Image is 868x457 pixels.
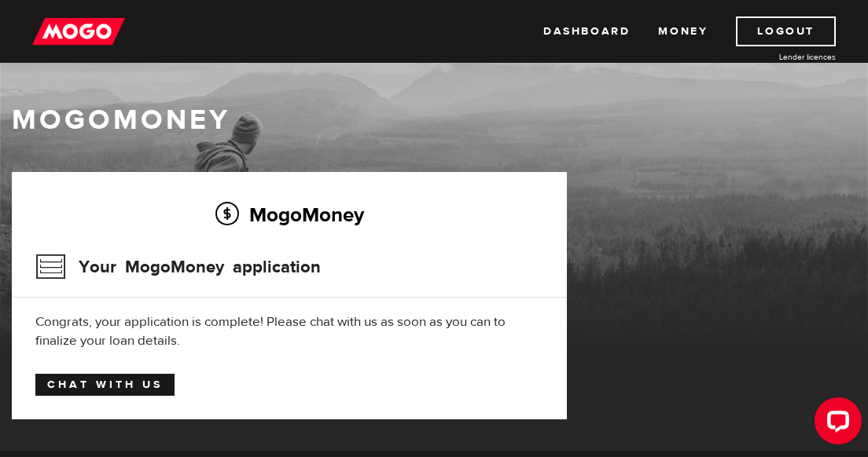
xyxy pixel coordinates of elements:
a: Dashboard [543,16,630,46]
div: Congrats, your application is complete! Please chat with us as soon as you can to finalize your l... [35,313,543,350]
h2: MogoMoney [35,198,543,231]
h1: MogoMoney [12,104,856,137]
a: Money [658,16,708,46]
a: Lender licences [718,51,836,63]
img: mogo_logo-11ee424be714fa7cbb0f0f49df9e16ec.png [32,16,125,46]
a: Logout [736,16,836,46]
iframe: LiveChat chat widget [802,391,868,457]
h3: Your MogoMoney application [35,247,321,287]
a: Chat with us [35,374,175,396]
